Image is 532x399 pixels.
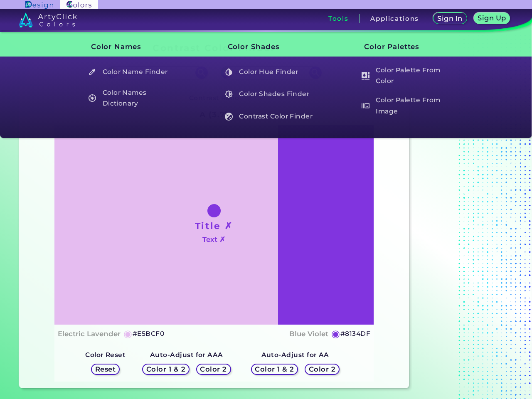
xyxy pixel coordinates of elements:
[84,64,182,80] a: Color Name Finder
[214,37,318,57] h3: Color Shades
[340,328,370,339] h5: #8134DF
[225,90,233,98] img: icon_color_shades_white.svg
[84,86,181,110] h5: Color Names Dictionary
[77,37,182,57] h3: Color Names
[89,68,96,76] img: icon_color_name_finder_white.svg
[221,64,318,80] h5: Color Hue Finder
[478,15,505,21] h5: Sign Up
[261,351,329,359] strong: Auto-Adjust for AA
[357,94,454,118] h5: Color Palette From Image
[412,40,516,392] iframe: Advertisement
[148,366,185,372] h5: Color 1 & 2
[331,329,340,339] h5: ◉
[289,328,328,340] h4: Blue Violet
[434,13,466,24] a: Sign In
[58,328,121,340] h4: Electric Lavender
[357,64,455,88] a: Color Palette From Color
[362,102,369,110] img: icon_palette_from_image_white.svg
[19,12,77,27] img: logo_artyclick_colors_white.svg
[133,328,164,339] h5: #E5BCF0
[221,86,318,102] h5: Color Shades Finder
[370,15,419,22] h3: Applications
[85,351,126,359] strong: Color Reset
[328,15,349,22] h3: Tools
[89,94,96,102] img: icon_color_names_dictionary_white.svg
[256,366,293,372] h5: Color 1 & 2
[362,72,369,80] img: icon_col_pal_col_white.svg
[195,219,233,232] h1: Title ✗
[225,113,233,121] img: icon_color_contrast_white.svg
[221,108,318,124] h5: Contrast Color Finder
[350,37,455,57] h3: Color Palettes
[220,108,318,124] a: Contrast Color Finder
[84,64,181,80] h5: Color Name Finder
[123,329,133,339] h5: ◉
[25,1,53,9] img: ArtyClick Design logo
[202,234,225,246] h4: Text ✗
[357,64,454,88] h5: Color Palette From Color
[96,366,115,372] h5: Reset
[310,366,335,372] h5: Color 2
[150,351,223,359] strong: Auto-Adjust for AAA
[475,13,509,24] a: Sign Up
[220,64,318,80] a: Color Hue Finder
[438,15,462,22] h5: Sign In
[357,94,455,118] a: Color Palette From Image
[84,86,182,110] a: Color Names Dictionary
[225,68,233,76] img: icon_color_hue_white.svg
[201,366,226,372] h5: Color 2
[220,86,318,102] a: Color Shades Finder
